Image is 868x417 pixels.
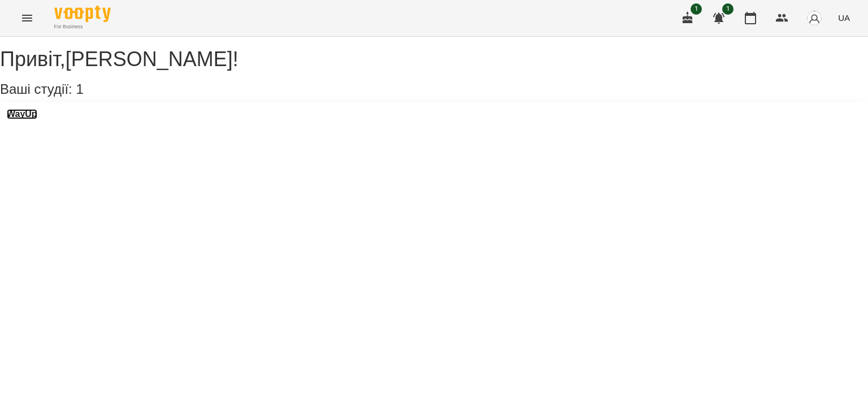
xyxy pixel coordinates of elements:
span: For Business [54,23,111,31]
button: Menu [14,5,41,32]
span: 1 [76,81,83,97]
span: 1 [691,3,702,15]
span: 1 [722,3,734,15]
button: UA [834,7,854,28]
a: WayUp [7,109,37,119]
img: Voopty Logo [54,6,111,22]
img: avatar_s.png [806,10,822,26]
span: UA [838,12,850,24]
